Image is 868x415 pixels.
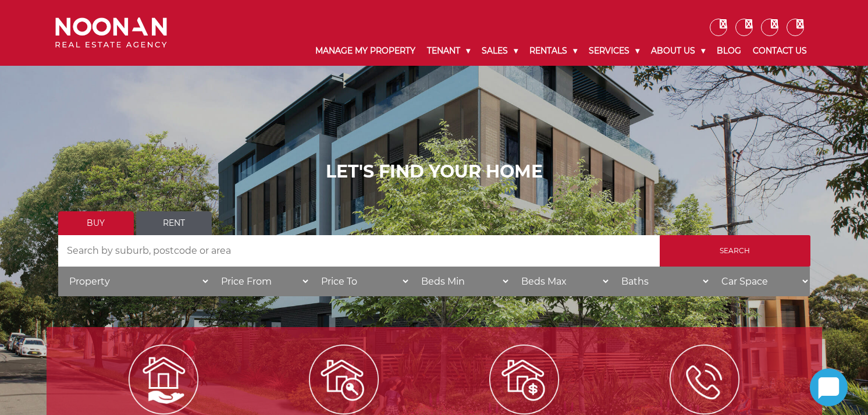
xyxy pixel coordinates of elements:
[310,36,421,66] a: Manage My Property
[524,36,583,66] a: Rentals
[421,36,476,66] a: Tenant
[645,36,711,66] a: About Us
[58,211,134,235] a: Buy
[711,36,747,66] a: Blog
[58,161,810,182] h1: LET'S FIND YOUR HOME
[476,36,524,66] a: Sales
[58,235,660,267] input: Search by suburb, postcode or area
[660,235,810,267] input: Search
[670,345,739,414] img: ICONS
[55,17,167,48] img: Noonan Real Estate Agency
[583,36,645,66] a: Services
[309,345,379,414] img: Lease my property
[747,36,813,66] a: Contact Us
[129,345,198,414] img: Manage my Property
[136,211,212,235] a: Rent
[489,345,559,414] img: Sell my property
